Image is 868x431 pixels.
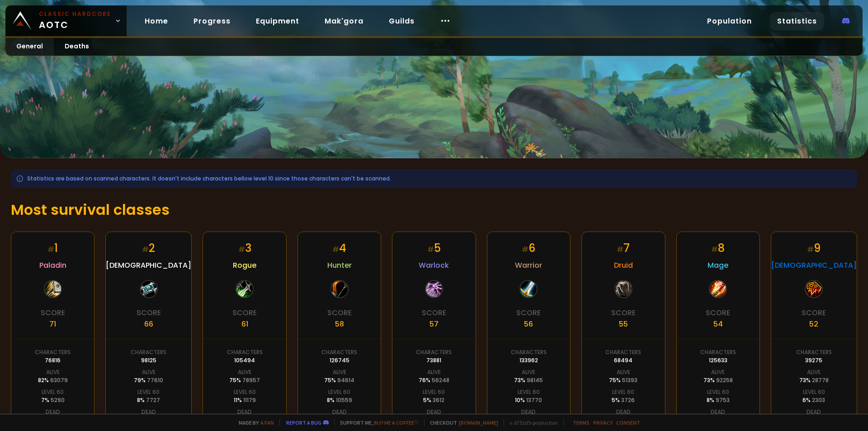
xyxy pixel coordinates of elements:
div: Score [516,307,541,318]
span: 51393 [622,376,637,384]
span: 77610 [147,376,163,384]
small: # [617,244,623,255]
div: 73881 [426,356,441,365]
div: Alive [333,368,346,376]
div: 133962 [519,356,538,365]
small: # [47,244,54,255]
div: 75 % [324,376,354,384]
div: Alive [617,368,630,376]
div: 7 % [41,396,65,404]
div: 8 % [327,396,352,404]
div: Characters [227,348,263,356]
div: 8 % [707,396,730,404]
div: 5 % [423,396,444,404]
a: Guilds [382,12,422,30]
span: 92258 [716,376,733,384]
div: 98125 [141,356,156,365]
div: 73 % [799,376,829,384]
div: Level 60 [234,388,256,396]
span: Warlock [419,260,449,271]
span: 78957 [242,376,260,384]
h1: Most survival classes [11,199,857,221]
a: Statistics [770,12,824,30]
div: Alive [427,368,441,376]
a: Terms [573,419,590,426]
small: # [522,244,528,255]
span: Rogue [233,260,256,271]
a: Mak'gora [317,12,371,30]
div: Dead [142,408,156,416]
span: 98145 [527,376,543,384]
div: 79 % [134,376,163,384]
div: Score [706,307,730,318]
div: 68494 [614,356,632,365]
div: 11 % [234,396,256,404]
div: 8 % [137,396,160,404]
span: Paladin [39,260,66,271]
a: General [5,38,54,56]
div: 57 [429,318,439,330]
span: Support me, [334,419,419,426]
span: 56248 [432,376,449,384]
div: Dead [46,408,60,416]
span: v. d752d5 - production [504,419,558,426]
small: # [427,244,434,255]
div: 5 % [612,396,635,404]
div: Alive [46,368,60,376]
span: 3726 [621,396,635,404]
div: Alive [522,368,535,376]
div: 9 [807,240,821,256]
div: Characters [511,348,547,356]
div: Level 60 [707,388,729,396]
div: 66 [144,318,153,330]
div: 4 [332,240,346,256]
div: Score [41,307,65,318]
div: 125633 [709,356,727,365]
a: Privacy [593,419,613,426]
small: # [238,244,245,255]
div: Score [232,307,257,318]
div: Dead [427,408,441,416]
a: a fan [260,419,274,426]
div: Level 60 [612,388,634,396]
div: 55 [619,318,628,330]
div: Alive [238,368,251,376]
div: 56 [524,318,533,330]
div: 126745 [330,356,349,365]
div: 6 [522,240,535,256]
div: Characters [605,348,641,356]
div: Dead [616,408,631,416]
div: 71 [49,318,56,330]
span: Warrior [515,260,542,271]
div: Characters [35,348,71,356]
div: Characters [416,348,452,356]
a: Consent [616,419,640,426]
a: Home [137,12,175,30]
div: Level 60 [137,388,160,396]
span: Mage [708,260,728,271]
span: 13770 [526,396,542,404]
div: 52 [809,318,818,330]
a: Equipment [249,12,307,30]
a: Report a bug [286,419,321,426]
div: Level 60 [423,388,445,396]
a: Progress [186,12,238,30]
div: 1 [47,240,58,256]
div: Alive [711,368,725,376]
small: # [807,244,814,255]
span: 9753 [716,396,730,404]
div: 82 % [38,376,68,384]
a: Population [700,12,759,30]
div: 7 [617,240,630,256]
div: Level 60 [328,388,350,396]
a: [DOMAIN_NAME] [459,419,498,426]
div: 39275 [805,356,822,365]
div: Dead [711,408,725,416]
div: 73 % [703,376,733,384]
span: [DEMOGRAPHIC_DATA] [771,260,857,271]
span: 11179 [243,396,256,404]
span: [DEMOGRAPHIC_DATA] [106,260,191,271]
div: 75 % [229,376,260,384]
div: Score [611,307,636,318]
span: 28778 [812,376,829,384]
